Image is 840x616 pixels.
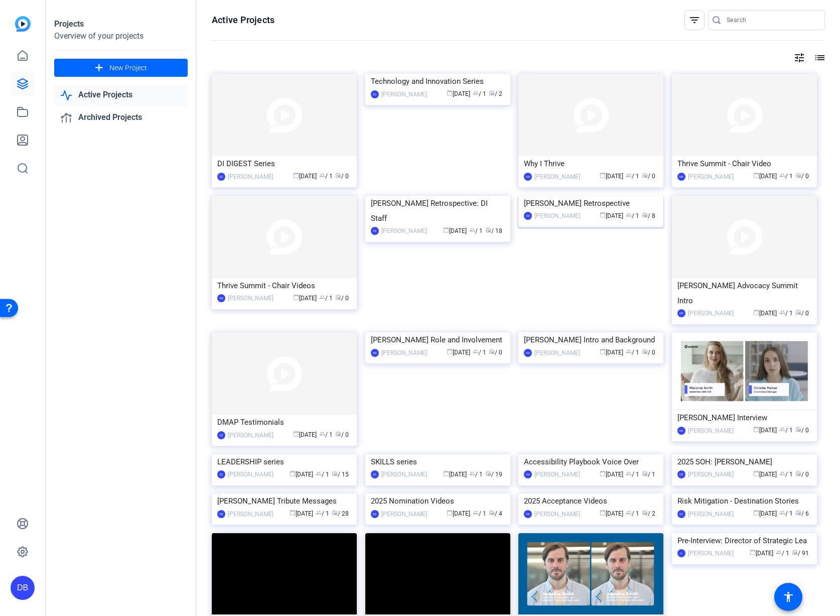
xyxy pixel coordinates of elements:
div: [PERSON_NAME] [688,426,734,436]
span: group [319,172,325,178]
div: [PERSON_NAME] [688,308,734,318]
div: [PERSON_NAME] [228,172,273,182]
div: [PERSON_NAME] [381,469,427,479]
span: radio [485,470,491,476]
span: [DATE] [447,349,470,356]
span: [DATE] [290,471,313,478]
span: / 1 [779,173,793,180]
span: radio [332,470,338,476]
span: / 1 [642,471,655,478]
div: 2025 Acceptance Videos [524,494,658,509]
div: ES [217,173,225,181]
h1: Active Projects [212,14,274,26]
div: [PERSON_NAME] Interview [677,410,811,425]
div: Projects [54,18,188,30]
span: calendar_today [447,90,453,96]
span: / 0 [335,173,349,180]
span: radio [335,431,341,437]
div: [PERSON_NAME] [381,348,427,358]
span: radio [642,172,648,178]
span: radio [335,172,341,178]
span: [DATE] [753,510,777,517]
span: group [316,510,322,516]
div: AW [524,349,532,357]
div: 2025 SOH: [PERSON_NAME] [677,454,811,469]
div: AW [524,173,532,181]
span: radio [642,510,648,516]
span: / 1 [469,471,483,478]
span: [DATE] [443,471,467,478]
span: / 4 [489,510,502,517]
span: calendar_today [600,212,606,218]
span: group [779,510,785,516]
span: radio [642,212,648,218]
span: group [779,470,785,476]
div: DB [217,510,225,518]
div: AW [677,173,685,181]
span: / 2 [642,510,655,517]
span: group [319,431,325,437]
a: Active Projects [54,85,188,105]
span: / 0 [642,173,655,180]
span: / 1 [626,510,639,517]
span: / 0 [795,471,809,478]
div: Why I Thrive [524,156,658,171]
span: calendar_today [447,348,453,354]
span: radio [335,294,341,300]
span: [DATE] [447,510,470,517]
span: radio [795,426,801,432]
span: / 28 [332,510,349,517]
span: group [316,470,322,476]
span: [DATE] [290,510,313,517]
span: / 1 [316,471,329,478]
span: group [469,227,475,233]
span: / 6 [795,510,809,517]
span: calendar_today [443,470,449,476]
mat-icon: tune [793,52,805,64]
span: radio [792,549,798,555]
div: [PERSON_NAME] [228,469,273,479]
span: / 0 [795,310,809,317]
span: group [779,309,785,315]
span: calendar_today [600,510,606,516]
div: Pre-Interview: Director of Strategic Lea [677,533,811,548]
span: calendar_today [293,172,299,178]
div: [PERSON_NAME] Advocacy Summit Intro [677,278,811,308]
span: / 0 [489,349,502,356]
div: DB [524,212,532,220]
div: DB [524,510,532,518]
input: Search [727,14,817,26]
span: radio [642,470,648,476]
span: radio [489,510,495,516]
span: [DATE] [293,173,317,180]
div: [PERSON_NAME] [534,509,580,519]
span: calendar_today [753,309,759,315]
div: [PERSON_NAME] [534,469,580,479]
mat-icon: filter_list [688,14,701,26]
span: calendar_today [447,510,453,516]
div: [PERSON_NAME] [381,89,427,99]
a: Archived Projects [54,107,188,128]
span: radio [489,90,495,96]
span: [DATE] [293,295,317,302]
div: AW [524,470,532,478]
div: ES [217,431,225,439]
mat-icon: accessibility [782,591,794,603]
span: calendar_today [293,294,299,300]
span: group [626,470,632,476]
span: group [626,172,632,178]
span: / 0 [795,427,809,434]
span: radio [795,309,801,315]
span: [DATE] [447,90,470,97]
span: [DATE] [600,510,623,517]
img: blue-gradient.svg [15,16,31,32]
div: [PERSON_NAME] [228,509,273,519]
div: Thrive Summit - Chair Videos [217,278,351,293]
span: [DATE] [443,227,467,234]
span: group [473,510,479,516]
div: [PERSON_NAME] [688,548,734,558]
button: New Project [54,59,188,77]
span: / 18 [485,227,502,234]
div: [PERSON_NAME] [381,226,427,236]
span: / 8 [642,212,655,219]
